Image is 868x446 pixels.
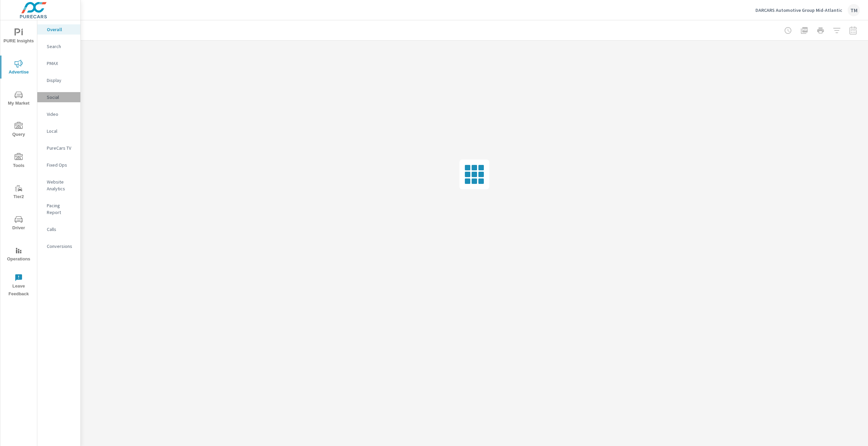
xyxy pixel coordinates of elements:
[47,128,75,134] p: Local
[47,77,75,84] p: Display
[37,58,80,68] div: PMAX
[47,226,75,233] p: Calls
[47,60,75,67] p: PMAX
[47,43,75,50] p: Search
[47,111,75,118] p: Video
[47,162,75,168] p: Fixed Ops
[47,26,75,33] p: Overall
[2,91,35,107] span: My Market
[37,41,80,51] div: Search
[2,122,35,139] span: Query
[37,75,80,85] div: Display
[37,109,80,119] div: Video
[37,200,80,217] div: Pacing Report
[2,274,35,298] span: Leave Feedback
[0,20,37,301] div: nav menu
[37,126,80,136] div: Local
[47,145,75,151] p: PureCars TV
[2,215,35,232] span: Driver
[2,184,35,201] span: Tier2
[2,60,35,76] span: Advertise
[37,143,80,153] div: PureCars TV
[37,160,80,170] div: Fixed Ops
[37,92,80,102] div: Social
[848,4,860,16] div: TM
[2,247,35,263] span: Operations
[2,28,35,45] span: PURE Insights
[37,224,80,234] div: Calls
[47,202,75,216] p: Pacing Report
[47,178,75,192] p: Website Analytics
[755,7,842,13] p: DARCARS Automotive Group Mid-Atlantic
[2,153,35,170] span: Tools
[37,177,80,194] div: Website Analytics
[47,94,75,101] p: Social
[37,24,80,35] div: Overall
[47,243,75,250] p: Conversions
[37,241,80,251] div: Conversions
